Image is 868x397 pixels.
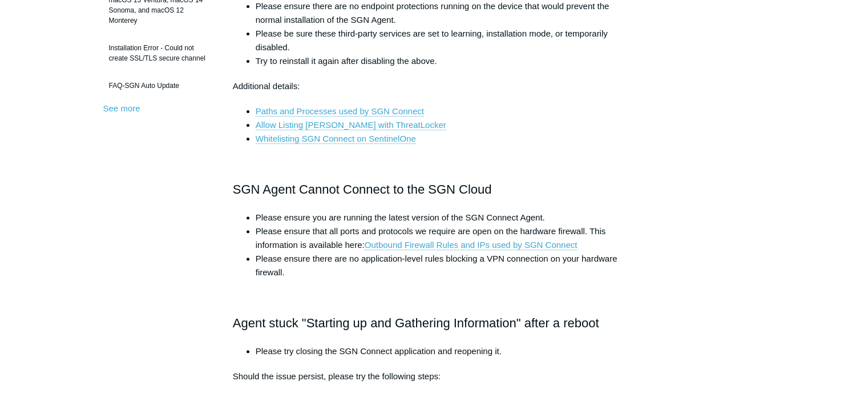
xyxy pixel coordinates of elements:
[233,179,636,199] h2: SGN Agent Cannot Connect to the SGN Cloud
[256,344,636,358] li: Please try closing the SGN Connect application and reopening it.
[256,54,636,68] li: Try to reinstall it again after disabling the above.
[233,370,636,383] p: Should the issue persist, please try the following steps:
[256,106,424,117] a: Paths and Processes used by SGN Connect
[256,134,416,144] a: Whitelisting SGN Connect on SentinelOne
[365,240,578,250] a: Outbound Firewall Rules and IPs used by SGN Connect
[103,103,140,113] a: See more
[103,75,216,97] a: FAQ-SGN Auto Update
[256,224,636,252] li: Please ensure that all ports and protocols we require are open on the hardware firewall. This inf...
[233,79,636,93] p: Additional details:
[256,211,636,224] li: Please ensure you are running the latest version of the SGN Connect Agent.
[103,37,216,69] a: Installation Error - Could not create SSL/TLS secure channel
[256,252,636,279] li: Please ensure there are no application-level rules blocking a VPN connection on your hardware fir...
[256,27,636,54] li: Please be sure these third-party services are set to learning, installation mode, or temporarily ...
[233,313,636,333] h2: Agent stuck "Starting up and Gathering Information" after a reboot
[256,120,446,130] a: Allow Listing [PERSON_NAME] with ThreatLocker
